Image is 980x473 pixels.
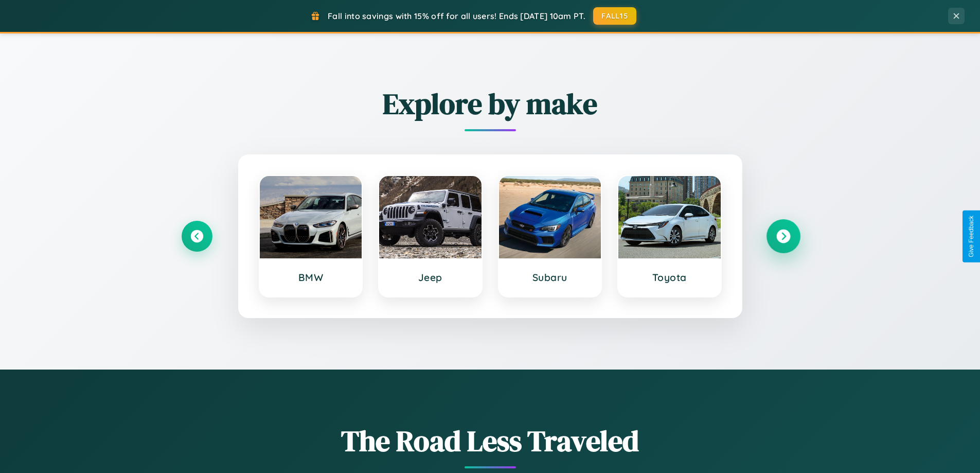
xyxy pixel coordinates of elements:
[509,271,591,284] h3: Subaru
[389,271,471,284] h3: Jeep
[270,271,352,284] h3: BMW
[182,421,799,461] h1: The Road Less Traveled
[593,7,636,25] button: FALL15
[182,84,799,124] h2: Explore by make
[968,216,975,257] div: Give Feedback
[328,11,585,21] span: Fall into savings with 15% off for all users! Ends [DATE] 10am PT.
[629,271,710,284] h3: Toyota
